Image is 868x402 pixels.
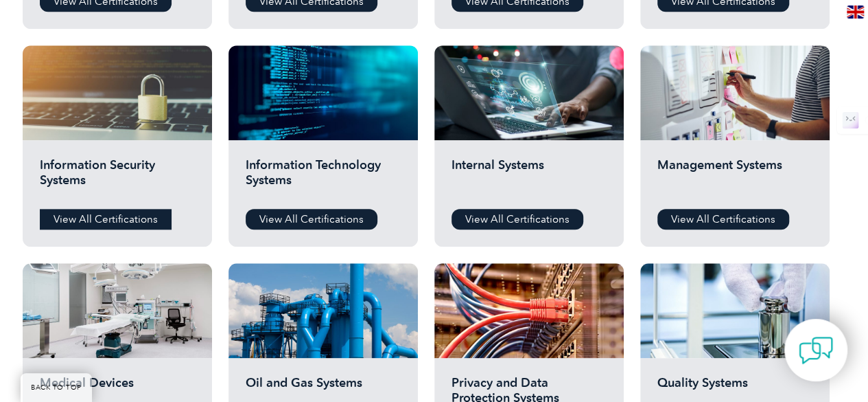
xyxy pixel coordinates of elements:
[21,373,92,402] a: BACK TO TOP
[847,5,864,19] img: en
[246,157,401,199] h2: Information Technology Systems
[451,157,607,199] h2: Internal Systems
[657,157,812,199] h2: Management Systems
[246,209,377,230] a: View All Certifications
[40,157,195,199] h2: Information Security Systems
[799,333,833,368] img: contact-chat.png
[451,209,583,230] a: View All Certifications
[657,209,789,230] a: View All Certifications
[40,209,172,230] a: View All Certifications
